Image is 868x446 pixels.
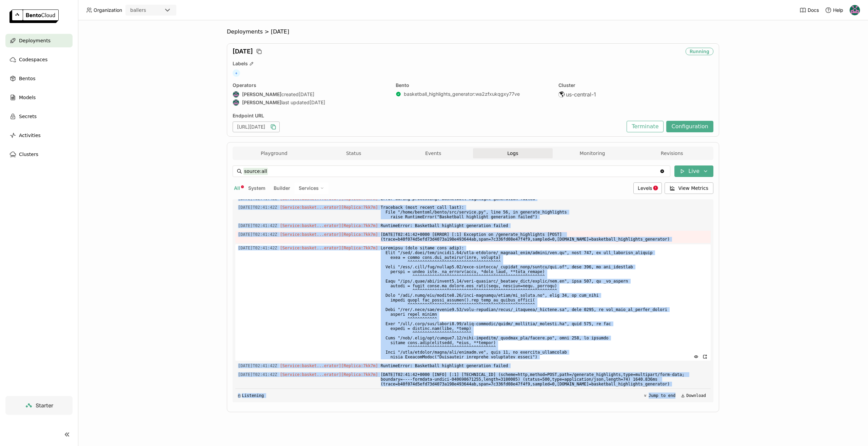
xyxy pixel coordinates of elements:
[19,93,36,102] span: Models
[341,205,378,210] span: [Replica:7kk7m]
[665,182,714,194] button: View Metrics
[341,246,378,250] span: [Replica:7kk7m]
[280,372,341,377] span: [Service:basket...erator]
[404,91,520,97] a: basketball_highlights_generator:wa2zfxukqgxy77ve
[19,112,37,120] span: Secrets
[271,28,289,35] span: [DATE]
[280,232,341,237] span: [Service:basket...erator]
[233,113,623,119] div: Endpoint URL
[341,363,378,368] span: [Replica:7kk7m]
[242,91,281,97] strong: [PERSON_NAME]
[238,244,277,252] span: 2025-09-11T02:41:42.714Z
[5,34,73,47] a: Deployments
[381,244,708,361] span: Loremipsu (dolo sitame cons adip): Elit "/sed/.doei/tem/incidi1.64/utla-etdolore/_magnaal_enim/ad...
[238,393,264,398] div: Listening
[280,246,341,250] span: [Service:basket...erator]
[233,184,241,193] button: All
[314,148,394,158] button: Status
[280,223,341,228] span: [Service:basket...erator]
[850,5,860,15] img: Harsh Raj
[227,28,719,35] nav: Breadcrumbs navigation
[633,182,662,194] div: Levels
[341,223,378,228] span: [Replica:7kk7m]
[341,372,378,377] span: [Replica:7kk7m]
[234,148,314,158] button: Playground
[233,99,239,106] img: Harsh Raj
[659,169,665,174] svg: Clear value
[19,74,35,83] span: Bentos
[233,82,388,88] div: Operators
[507,150,518,156] span: Logs
[233,48,253,55] span: [DATE]
[566,91,596,98] span: us-central-1
[248,185,265,191] span: System
[5,53,73,66] a: Codespaces
[19,150,38,158] span: Clusters
[233,99,388,106] div: last updated
[272,184,292,193] button: Builder
[5,148,73,161] a: Clusters
[627,121,664,132] button: Terminate
[678,185,709,192] span: View Metrics
[5,72,73,85] a: Bentos
[674,165,713,177] button: Live
[19,131,41,139] span: Activities
[5,91,73,104] a: Models
[381,371,708,388] span: [DATE]T02:41:42+0000 [INFO] [:1] [TECHNICAL_ID] (scheme=http,method=POST,path=/generate_highlight...
[238,371,277,378] span: 2025-09-11T02:41:42.716Z
[234,185,240,191] span: All
[94,7,122,13] span: Organization
[638,185,652,191] span: Levels
[274,185,290,191] span: Builder
[247,184,267,193] button: System
[632,148,712,158] button: Revisions
[396,82,551,88] div: Bento
[280,205,341,210] span: [Service:basket...erator]
[800,7,819,14] a: Docs
[280,363,341,368] span: [Service:basket...erator]
[9,9,59,23] img: logo
[147,7,147,14] input: Selected ballers.
[233,121,280,132] div: [URL][DATE]
[666,121,713,132] button: Configuration
[5,396,73,415] a: Starter
[393,148,473,158] button: Events
[808,7,819,13] span: Docs
[233,91,388,98] div: created
[381,204,708,221] span: Traceback (most recent call last): File "/home/bentoml/bento/src/service.py", line 56, in generat...
[381,362,708,370] span: RuntimeError: Basketball highlight generation failed
[238,222,277,229] span: 2025-09-11T02:41:42.711Z
[242,99,281,106] strong: [PERSON_NAME]
[5,110,73,123] a: Secrets
[233,69,240,77] span: +
[5,129,73,142] a: Activities
[553,148,632,158] button: Monitoring
[558,82,713,88] div: Cluster
[243,166,659,177] input: Search
[238,231,277,238] span: 2025-09-11T02:41:42.714Z
[679,392,708,400] button: Download
[310,99,325,106] span: [DATE]
[381,231,708,243] span: [DATE]T02:41:42+0000 [ERROR] [:1] Exception on /generate_highlights [POST] (trace=b40f074d5efd73d...
[263,28,271,35] span: >
[686,48,713,55] div: Running
[238,393,240,398] span: ◰
[36,402,53,409] span: Starter
[19,37,51,45] span: Deployments
[238,204,277,211] span: 2025-09-11T02:41:42.711Z
[130,7,146,14] div: ballers
[299,91,314,97] span: [DATE]
[19,55,47,64] span: Codespaces
[233,91,239,97] img: Harsh Raj
[825,7,843,14] div: Help
[294,182,329,194] div: Services
[233,61,713,67] div: Labels
[238,362,277,370] span: 2025-09-11T02:41:42.714Z
[341,232,378,237] span: [Replica:7kk7m]
[227,28,263,35] span: Deployments
[833,7,843,13] span: Help
[299,185,319,191] span: Services
[641,392,677,400] button: Jump to end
